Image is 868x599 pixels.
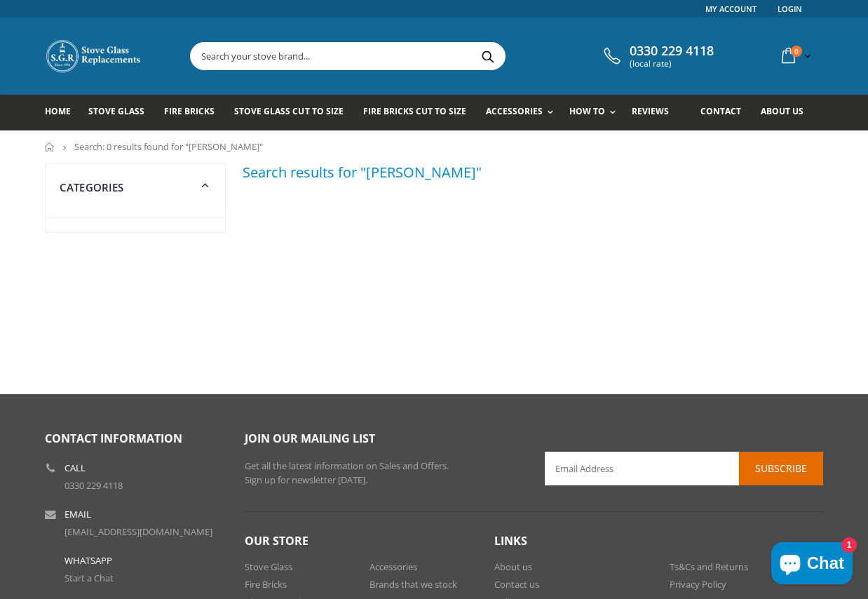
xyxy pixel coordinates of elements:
a: Fire Bricks Cut To Size [363,95,477,130]
span: About us [761,105,803,117]
button: Search [472,43,503,69]
a: Stove Glass [245,560,292,573]
span: Search: 0 results found for "[PERSON_NAME]" [74,140,263,153]
span: Fire Bricks [164,105,215,117]
a: Start a Chat [65,572,114,584]
a: How To [569,95,623,130]
a: Contact us [494,578,539,591]
span: (local rate) [630,59,714,69]
h3: Search results for "[PERSON_NAME]" [243,163,482,182]
a: [EMAIL_ADDRESS][DOMAIN_NAME] [65,525,212,538]
span: Categories [60,180,124,194]
a: Stove Glass [88,95,155,130]
b: WhatsApp [65,556,112,565]
p: Get all the latest information on Sales and Offers. Sign up for newsletter [DATE]. [245,459,524,487]
a: Stove Glass Cut To Size [234,95,353,130]
b: Email [65,510,91,519]
span: Contact Information [45,431,182,446]
a: Fire Bricks [245,578,287,591]
span: 0 [791,46,802,57]
span: Links [494,533,527,548]
a: Fire Bricks [164,95,225,130]
a: Ts&Cs and Returns [670,560,748,573]
span: 0330 229 4118 [630,43,714,59]
a: About us [761,95,814,130]
a: Accessories [486,95,560,130]
span: Our Store [245,533,308,548]
a: 0 [776,42,814,69]
input: Email Address [545,452,824,485]
button: Subscribe [739,452,823,485]
img: Stove Glass Replacement [45,39,143,74]
span: Stove Glass [88,105,144,117]
a: Brands that we stock [369,578,457,591]
span: Home [45,105,71,117]
inbox-online-store-chat: Shopify online store chat [767,542,857,588]
span: Stove Glass Cut To Size [234,105,343,117]
a: Reviews [632,95,679,130]
b: Call [65,464,86,473]
a: Home [45,142,55,152]
span: Join our mailing list [245,431,375,446]
a: Accessories [369,560,417,573]
a: About us [494,560,532,573]
input: Search your stove brand... [191,43,662,69]
span: How To [569,105,605,117]
span: Reviews [632,105,669,117]
span: Fire Bricks Cut To Size [363,105,466,117]
a: Contact [700,95,752,130]
a: Privacy Policy [670,578,726,591]
a: 0330 229 4118 [65,479,123,492]
span: Accessories [486,105,543,117]
span: Contact [700,105,741,117]
a: Home [45,95,81,130]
